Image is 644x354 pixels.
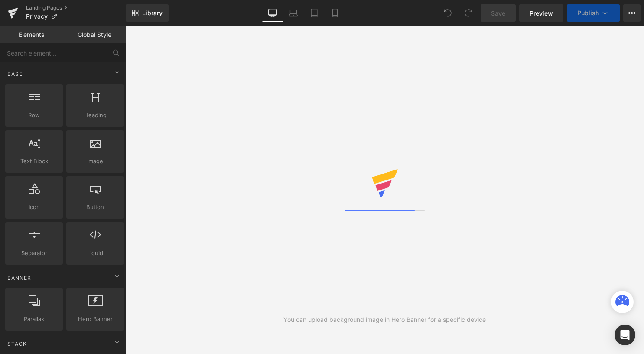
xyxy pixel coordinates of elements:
span: Icon [8,203,60,212]
span: Privacy [26,13,48,20]
div: You can upload background image in Hero Banner for a specific device [283,315,486,324]
a: Tablet [304,4,325,22]
span: Button [69,203,121,212]
span: Hero Banner [69,315,121,324]
button: Redo [460,4,477,22]
a: Mobile [325,4,345,22]
button: Undo [439,4,456,22]
button: More [623,4,641,22]
a: Global Style [63,26,126,43]
a: Desktop [262,4,283,22]
span: Text Block [8,157,60,166]
span: Heading [69,111,121,120]
span: Liquid [69,249,121,258]
span: Banner [7,274,32,282]
span: Preview [530,9,553,18]
a: Landing Pages [26,4,126,11]
a: Laptop [283,4,304,22]
span: Parallax [8,315,60,324]
span: Publish [577,10,599,16]
span: Base [7,70,23,78]
span: Separator [8,249,60,258]
span: Row [8,111,60,120]
button: Publish [567,4,620,22]
span: Image [69,157,121,166]
a: New Library [126,4,169,22]
span: Save [491,9,505,18]
a: Preview [519,4,563,22]
div: Open Intercom Messenger [615,324,635,345]
span: Library [142,9,163,17]
span: Stack [7,340,28,348]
